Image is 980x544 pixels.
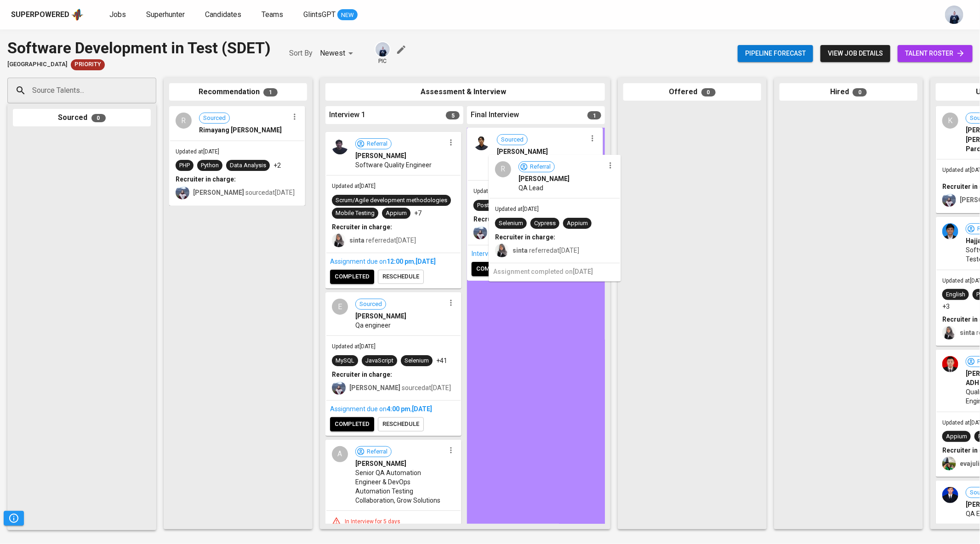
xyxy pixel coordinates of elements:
[205,9,243,21] a: Candidates
[13,109,151,127] div: Sourced
[91,114,106,122] span: 0
[71,59,105,70] div: New Job received from Demand Team
[623,83,761,101] div: Offered
[11,10,69,20] div: Superpowered
[587,111,601,119] span: 1
[109,9,128,21] a: Jobs
[109,10,126,19] span: Jobs
[820,45,890,62] button: view job details
[205,10,241,19] span: Candidates
[853,88,867,96] span: 0
[320,45,356,62] div: Newest
[375,41,391,65] div: pic
[828,48,883,59] span: view job details
[146,9,187,21] a: Superhunter
[146,10,185,19] span: Superhunter
[320,48,345,59] p: Newest
[151,90,153,91] button: Open
[325,83,605,101] div: Assessment & Interview
[905,48,965,59] span: talent roster
[71,8,84,22] img: app logo
[780,83,917,101] div: Hired
[701,88,716,96] span: 0
[898,45,973,62] a: talent roster
[11,8,84,22] a: Superpoweredapp logo
[471,110,519,120] span: Final Interview
[303,9,358,21] a: GlintsGPT NEW
[262,10,283,19] span: Teams
[262,9,285,21] a: Teams
[738,45,813,62] button: Pipeline forecast
[446,111,460,119] span: 5
[289,48,313,59] p: Sort By
[376,42,390,57] img: annisa@glints.com
[4,511,24,526] button: Pipeline Triggers
[7,60,67,69] span: [GEOGRAPHIC_DATA]
[71,60,105,69] span: Priority
[945,6,963,24] img: annisa@glints.com
[169,83,307,101] div: Recommendation
[329,110,365,120] span: Interview 1
[303,10,336,19] span: GlintsGPT
[337,11,358,20] span: NEW
[7,37,271,59] div: Software Development in Test (SDET)
[263,88,278,96] span: 1
[745,48,806,59] span: Pipeline forecast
